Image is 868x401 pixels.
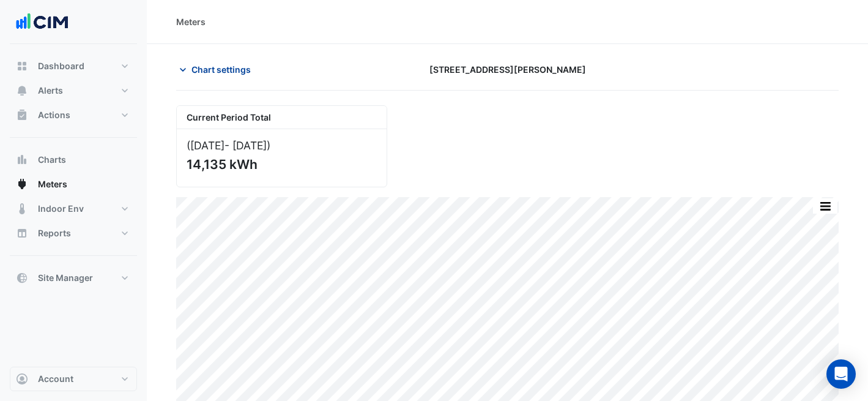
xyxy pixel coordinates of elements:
[16,109,28,121] app-icon: Actions
[10,172,137,197] button: Meters
[16,154,28,166] app-icon: Charts
[38,84,63,97] span: Alerts
[16,227,28,239] app-icon: Reports
[16,84,28,97] app-icon: Alerts
[16,178,28,190] app-icon: Meters
[16,60,28,72] app-icon: Dashboard
[38,227,71,239] span: Reports
[10,221,137,245] button: Reports
[826,359,856,389] div: Open Intercom Messenger
[38,109,70,121] span: Actions
[10,148,137,172] button: Charts
[10,266,137,290] button: Site Manager
[16,203,28,215] app-icon: Indoor Env
[38,272,93,284] span: Site Manager
[38,203,84,215] span: Indoor Env
[10,78,137,103] button: Alerts
[38,154,66,166] span: Charts
[191,63,251,76] span: Chart settings
[176,15,206,28] div: Meters
[10,103,137,127] button: Actions
[38,178,67,190] span: Meters
[38,373,73,385] span: Account
[429,63,586,76] span: [STREET_ADDRESS][PERSON_NAME]
[176,59,259,80] button: Chart settings
[15,10,70,34] img: Company Logo
[10,54,137,78] button: Dashboard
[10,367,137,391] button: Account
[16,272,28,284] app-icon: Site Manager
[813,198,837,214] button: More Options
[38,60,84,72] span: Dashboard
[10,197,137,221] button: Indoor Env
